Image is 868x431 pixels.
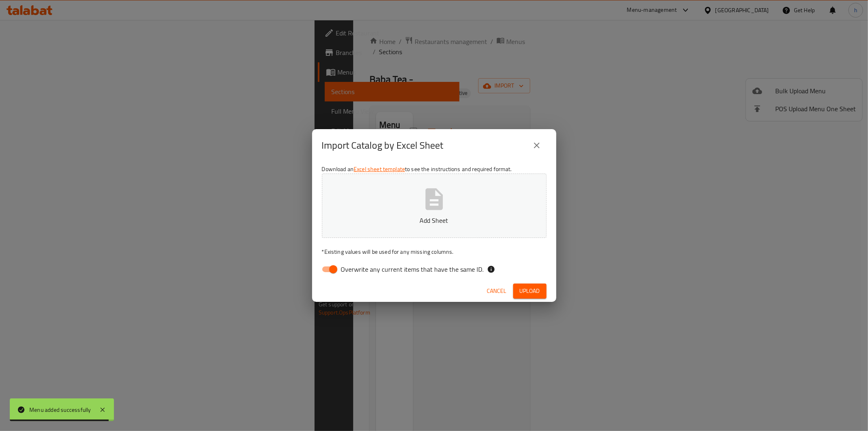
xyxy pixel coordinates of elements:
[335,215,534,225] p: Add Sheet
[312,162,556,280] div: Download an to see the instructions and required format.
[520,286,540,296] span: Upload
[527,136,547,155] button: close
[513,284,547,299] button: Upload
[322,248,547,256] p: Existing values will be used for any missing columns.
[341,264,484,274] span: Overwrite any current items that have the same ID.
[354,164,405,174] a: Excel sheet template
[29,405,91,414] div: Menu added successfully
[322,139,444,152] h2: Import Catalog by Excel Sheet
[487,286,507,296] span: Cancel
[322,174,547,238] button: Add Sheet
[484,284,510,299] button: Cancel
[487,265,495,273] svg: If the overwrite option isn't selected, then the items that match an existing ID will be ignored ...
